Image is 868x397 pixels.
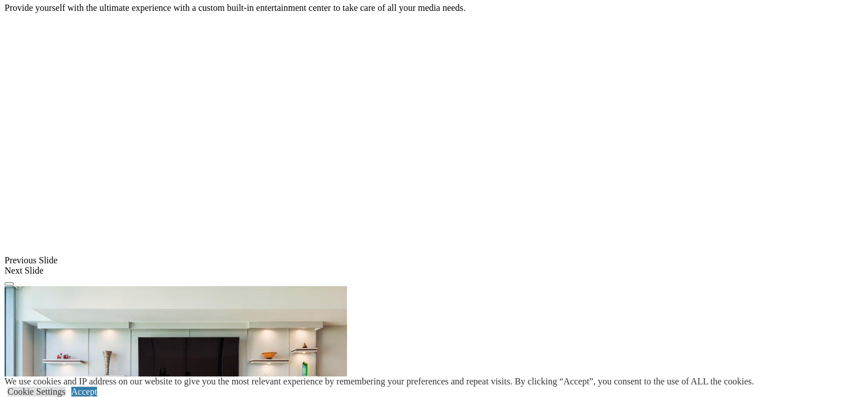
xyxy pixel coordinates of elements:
button: Click here to pause slide show [5,282,14,286]
div: We use cookies and IP address on our website to give you the most relevant experience by remember... [5,376,754,387]
a: Accept [71,387,97,396]
p: Provide yourself with the ultimate experience with a custom built-in entertainment center to take... [5,3,863,13]
div: Next Slide [5,266,863,276]
a: Cookie Settings [7,387,66,396]
div: Previous Slide [5,255,863,266]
